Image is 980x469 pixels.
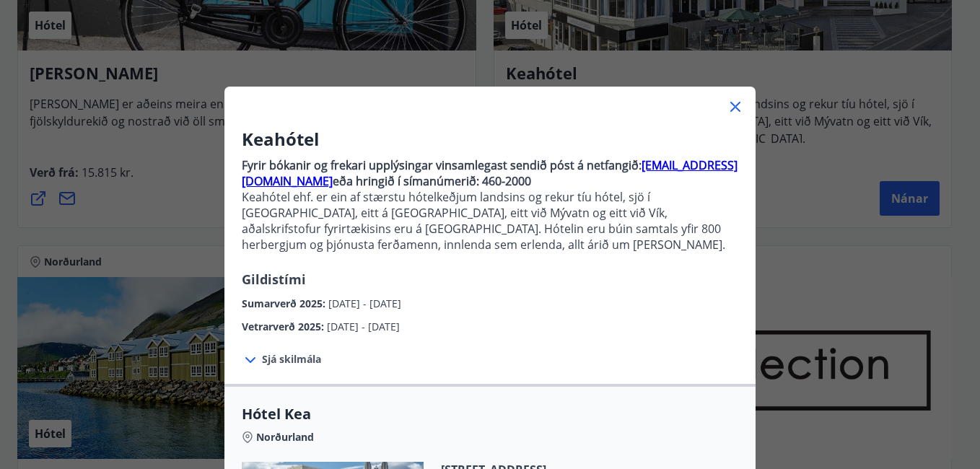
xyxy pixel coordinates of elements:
span: [DATE] - [DATE] [328,297,401,310]
strong: Fyrir bókanir og frekari upplýsingar vinsamlegast sendið póst á netfangið: [242,157,642,173]
span: [DATE] - [DATE] [327,320,400,333]
span: Sjá skilmála [262,352,321,367]
strong: eða hringið í símanúmerið: 460-2000 [333,173,531,189]
span: Norðurland [256,430,314,444]
span: Hótel Kea [242,404,738,424]
span: Vetrarverð 2025 : [242,320,327,333]
p: Keahótel ehf. er ein af stærstu hótelkeðjum landsins og rekur tíu hótel, sjö í [GEOGRAPHIC_DATA],... [242,189,738,253]
span: Gildistími [242,271,306,288]
h3: Keahótel [242,127,738,152]
a: [EMAIL_ADDRESS][DOMAIN_NAME] [242,157,738,189]
span: Sumarverð 2025 : [242,297,328,310]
